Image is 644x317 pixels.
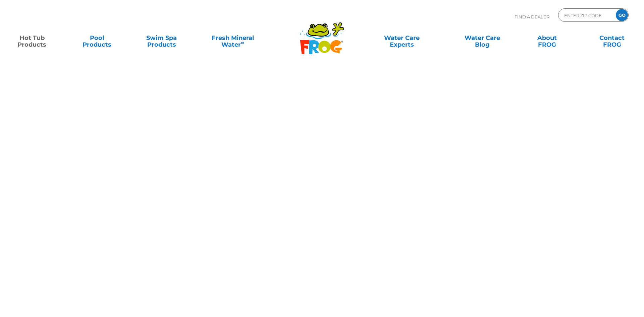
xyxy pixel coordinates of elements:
[587,31,637,45] a: ContactFROG
[71,31,122,45] a: PoolProducts
[616,9,628,21] input: GO
[522,31,572,45] a: AboutFROG
[137,31,187,45] a: Swim SpaProducts
[7,31,57,45] a: Hot TubProducts
[241,40,244,45] sup: ∞
[361,31,442,45] a: Water CareExperts
[457,31,507,45] a: Water CareBlog
[201,31,264,45] a: Fresh MineralWater∞
[296,13,348,54] img: Frog Products Logo
[515,8,549,25] p: Find A Dealer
